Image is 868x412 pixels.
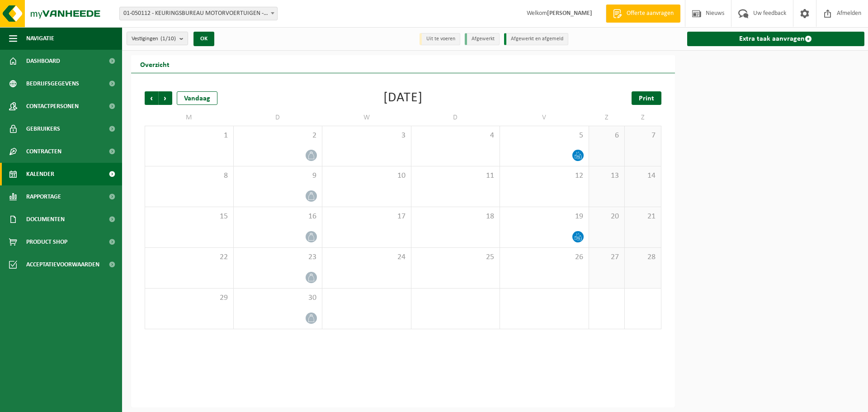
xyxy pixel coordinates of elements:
td: D [411,109,500,126]
span: 10 [327,171,406,181]
button: Vestigingen(1/10) [127,32,188,45]
td: Z [589,109,625,126]
a: Print [632,91,661,105]
div: [DATE] [383,91,423,105]
li: Afgewerkt [465,33,500,45]
span: 1 [150,131,229,141]
span: Acceptatievoorwaarden [26,253,99,276]
span: 27 [594,252,620,262]
td: Z [625,109,661,126]
span: 16 [238,212,318,222]
td: M [145,109,234,126]
h2: Overzicht [131,55,179,73]
td: V [500,109,589,126]
span: 3 [327,131,406,141]
div: Vandaag [177,91,217,105]
span: Dashboard [26,50,60,72]
span: 30 [238,293,318,303]
button: OK [193,32,214,46]
span: 22 [150,252,229,262]
span: Product Shop [26,231,67,253]
a: Extra taak aanvragen [687,32,865,46]
span: 01-050112 - KEURINGSBUREAU MOTORVOERTUIGEN - OOSTENDE [120,7,277,20]
span: Rapportage [26,185,61,208]
span: 18 [416,212,495,222]
span: Print [639,95,654,102]
span: 01-050112 - KEURINGSBUREAU MOTORVOERTUIGEN - OOSTENDE [119,7,278,20]
span: Contracten [26,140,61,163]
span: 21 [629,212,656,222]
span: Bedrijfsgegevens [26,72,79,95]
span: 17 [327,212,406,222]
span: 20 [594,212,620,222]
span: Vorige [145,91,158,105]
span: 26 [505,252,584,262]
span: 13 [594,171,620,181]
span: 4 [416,131,495,141]
strong: [PERSON_NAME] [547,10,592,17]
span: 6 [594,131,620,141]
span: 2 [238,131,318,141]
count: (1/10) [160,36,176,42]
span: 8 [150,171,229,181]
span: Vestigingen [132,32,176,46]
span: Navigatie [26,27,54,50]
span: 24 [327,252,406,262]
span: Volgende [159,91,172,105]
a: Offerte aanvragen [606,5,680,23]
span: 7 [629,131,656,141]
span: Gebruikers [26,118,60,140]
span: 19 [505,212,584,222]
span: 14 [629,171,656,181]
span: 12 [505,171,584,181]
span: 11 [416,171,495,181]
span: 29 [150,293,229,303]
li: Uit te voeren [420,33,460,45]
span: 15 [150,212,229,222]
span: 5 [505,131,584,141]
span: 23 [238,252,318,262]
span: 9 [238,171,318,181]
span: 25 [416,252,495,262]
span: 28 [629,252,656,262]
td: D [234,109,323,126]
li: Afgewerkt en afgemeld [504,33,568,45]
span: Offerte aanvragen [624,9,676,18]
td: W [322,109,411,126]
span: Kalender [26,163,54,185]
span: Documenten [26,208,65,231]
span: Contactpersonen [26,95,79,118]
